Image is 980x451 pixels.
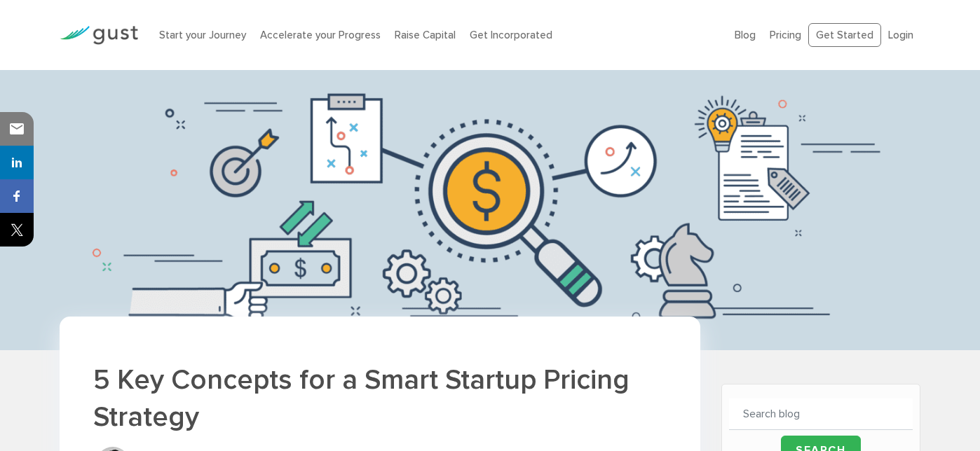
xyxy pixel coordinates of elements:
[93,361,667,436] h1: 5 Key Concepts for a Smart Startup Pricing Strategy
[808,23,881,48] a: Get Started
[260,29,381,41] a: Accelerate your Progress
[60,26,138,45] img: Gust Logo
[159,29,246,41] a: Start your Journey
[735,29,756,41] a: Blog
[470,29,552,41] a: Get Incorporated
[888,29,913,41] a: Login
[770,29,801,41] a: Pricing
[395,29,456,41] a: Raise Capital
[729,398,913,430] input: Search blog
